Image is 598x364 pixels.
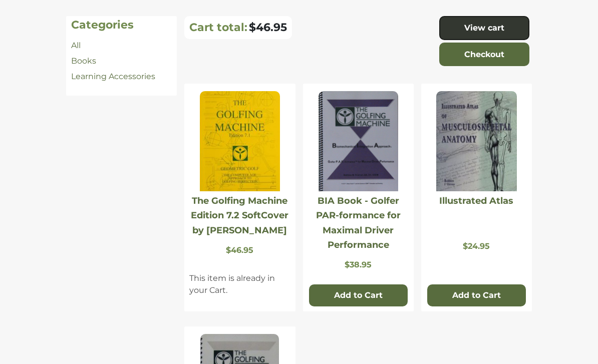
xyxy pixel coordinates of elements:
[71,72,155,81] a: Learning Accessories
[200,91,280,191] img: The Golfing Machine Edition 7.2 SoftCover by Homer Kelley
[249,21,287,34] span: $46.95
[319,91,398,191] img: BIA Book - Golfer PAR-formance for Maximal Driver Performance
[71,41,81,50] a: All
[189,21,247,34] p: Cart total:
[309,284,408,306] button: Add to Cart
[191,195,288,236] a: The Golfing Machine Edition 7.2 SoftCover by [PERSON_NAME]
[426,241,527,251] p: $24.95
[427,284,526,306] button: Add to Cart
[189,272,290,296] p: This item is already in your Cart.
[71,56,96,66] a: Books
[308,260,409,269] p: $38.95
[436,91,516,191] img: Illustrated Atlas
[439,43,529,67] a: Checkout
[189,245,290,255] p: $46.95
[316,195,401,250] a: BIA Book - Golfer PAR-formance for Maximal Driver Performance
[439,195,513,206] a: Illustrated Atlas
[439,16,529,40] a: View cart
[71,19,172,32] h4: Categories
